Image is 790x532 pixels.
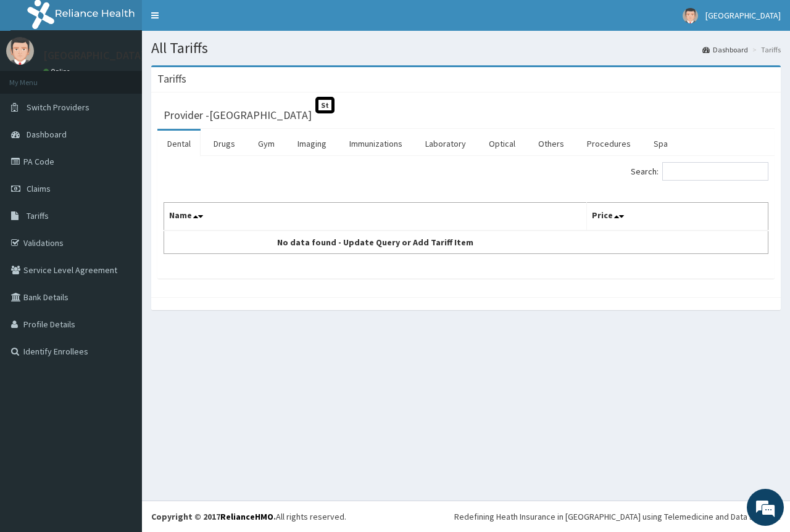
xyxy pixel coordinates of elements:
[204,131,245,157] a: Drugs
[454,510,781,523] div: Redefining Heath Insurance in [GEOGRAPHIC_DATA] using Telemedicine and Data Science!
[220,511,273,522] a: RelianceHMO
[164,203,587,231] th: Name
[683,8,698,23] img: User Image
[528,131,574,157] a: Others
[631,162,768,181] label: Search:
[164,231,587,254] td: No data found - Update Query or Add Tariff Item
[157,131,201,157] a: Dental
[577,131,641,157] a: Procedures
[27,102,89,113] span: Switch Providers
[705,10,781,21] span: [GEOGRAPHIC_DATA]
[749,44,781,55] li: Tariffs
[315,97,335,113] span: St
[142,501,790,532] footer: All rights reserved.
[27,183,51,194] span: Claims
[164,110,312,121] h3: Provider - [GEOGRAPHIC_DATA]
[6,37,34,65] img: User Image
[151,511,276,522] strong: Copyright © 2017 .
[644,131,678,157] a: Spa
[479,131,525,157] a: Optical
[27,129,67,140] span: Dashboard
[288,131,336,157] a: Imaging
[43,67,73,76] a: Online
[248,131,285,157] a: Gym
[702,44,748,55] a: Dashboard
[662,162,768,181] input: Search:
[27,210,49,221] span: Tariffs
[415,131,476,157] a: Laboratory
[157,73,186,84] h3: Tariffs
[587,203,768,231] th: Price
[151,40,781,56] h1: All Tariffs
[43,50,145,61] p: [GEOGRAPHIC_DATA]
[339,131,412,157] a: Immunizations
